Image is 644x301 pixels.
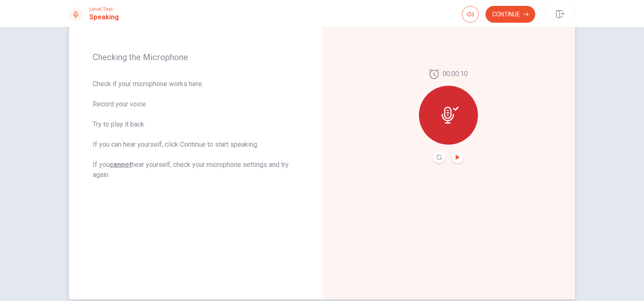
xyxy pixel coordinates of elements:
[93,79,298,180] span: Check if your microphone works here. Record your voice. Try to play it back. If you can hear your...
[89,6,119,12] span: Level Test
[93,52,298,62] span: Checking the Microphone
[89,12,119,22] h1: Speaking
[433,151,445,163] button: Record Again
[486,6,535,23] button: Continue
[110,161,131,169] u: cannot
[443,69,468,79] span: 00:00:10
[452,151,464,163] button: Play Audio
